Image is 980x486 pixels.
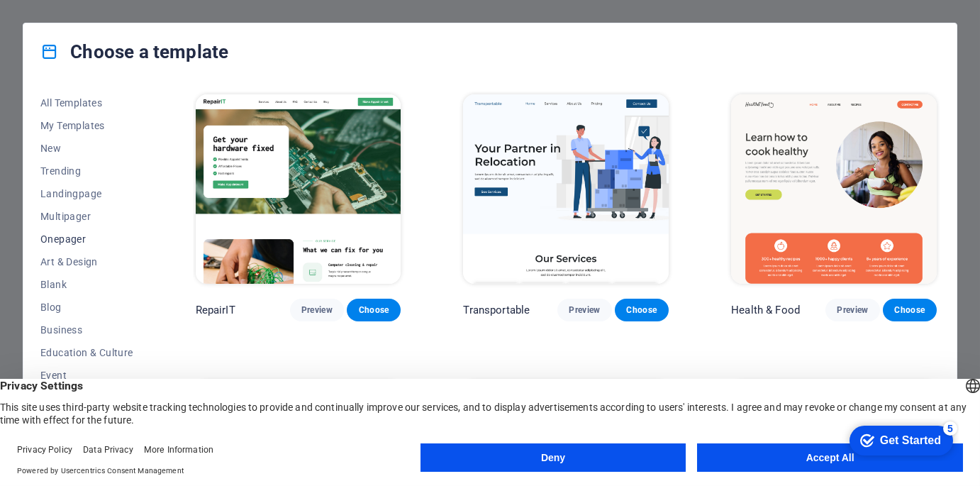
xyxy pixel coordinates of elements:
[40,114,133,137] button: My Templates
[40,160,133,182] button: Trending
[894,304,925,316] span: Choose
[731,303,800,317] p: Health & Food
[301,304,333,316] span: Preview
[40,97,133,109] span: All Templates
[40,324,133,336] span: Business
[40,92,133,114] button: All Templates
[40,341,133,364] button: Education & Culture
[40,347,133,358] span: Education & Culture
[40,228,133,250] button: Onepager
[626,304,657,316] span: Choose
[40,182,133,205] button: Landingpage
[40,319,133,341] button: Business
[105,3,119,17] div: 5
[40,143,133,154] span: New
[569,304,600,316] span: Preview
[40,137,133,160] button: New
[883,299,937,321] button: Choose
[40,211,133,222] span: Multipager
[40,302,133,313] span: Blog
[557,299,611,321] button: Preview
[40,279,133,290] span: Blank
[40,370,133,381] span: Event
[11,7,115,37] div: Get Started 5 items remaining, 0% complete
[40,250,133,273] button: Art & Design
[40,205,133,228] button: Multipager
[40,296,133,319] button: Blog
[290,299,344,321] button: Preview
[40,256,133,267] span: Art & Design
[731,94,937,284] img: Health & Food
[42,16,103,28] div: Get Started
[358,304,389,316] span: Choose
[347,299,401,321] button: Choose
[615,299,669,321] button: Choose
[463,94,669,284] img: Transportable
[40,364,133,387] button: Event
[463,303,530,317] p: Transportable
[40,40,228,63] h4: Choose a template
[40,188,133,199] span: Landingpage
[40,273,133,296] button: Blank
[837,304,868,316] span: Preview
[40,233,133,245] span: Onepager
[825,299,879,321] button: Preview
[196,94,401,284] img: RepairIT
[196,303,235,317] p: RepairIT
[40,165,133,177] span: Trending
[40,120,133,131] span: My Templates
